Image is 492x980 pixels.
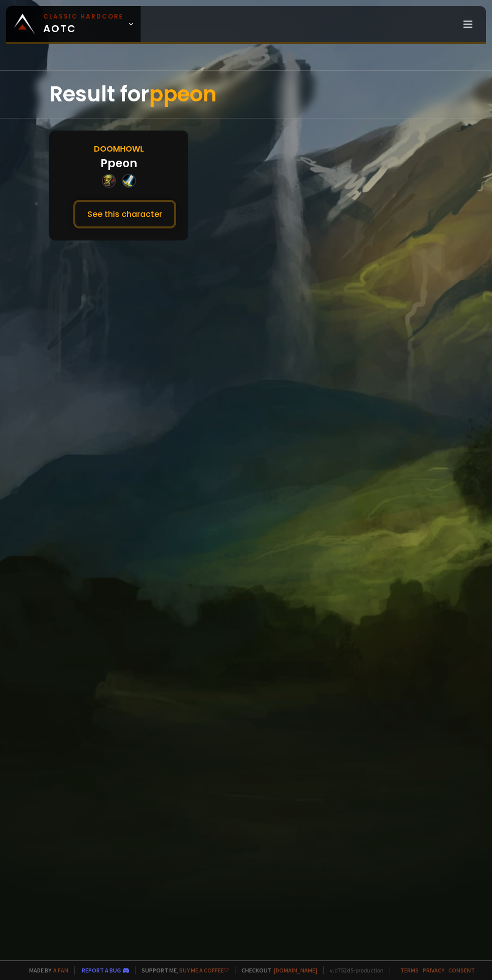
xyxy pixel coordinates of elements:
[43,12,124,36] span: AOTC
[448,966,475,974] a: Consent
[49,71,443,118] div: Result for
[400,966,419,974] a: Terms
[323,966,384,974] span: v. d752d5 - production
[6,6,141,42] a: Classic HardcoreAOTC
[179,966,229,974] a: Buy me a coffee
[149,79,217,109] span: ppeon
[274,966,317,974] a: [DOMAIN_NAME]
[43,12,124,21] small: Classic Hardcore
[82,966,121,974] a: Report a bug
[235,966,317,974] span: Checkout
[100,155,137,172] div: Ppeon
[423,966,444,974] a: Privacy
[53,966,68,974] a: a fan
[135,966,229,974] span: Support me,
[23,966,68,974] span: Made by
[94,143,144,155] div: Doomhowl
[73,200,176,228] button: See this character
